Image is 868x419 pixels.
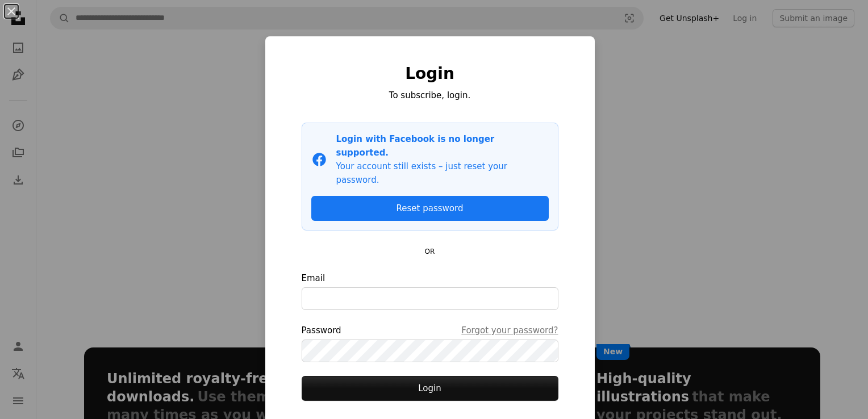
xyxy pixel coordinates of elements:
p: Login with Facebook is no longer supported. [336,132,549,160]
small: OR [425,248,435,255]
label: Email [302,271,558,310]
input: PasswordForgot your password? [302,340,558,362]
h1: Login [302,64,558,84]
button: Login [302,376,558,401]
div: Password [302,324,558,337]
p: To subscribe, login. [302,89,558,102]
input: Email [302,287,558,310]
a: Forgot your password? [461,324,558,337]
a: Reset password [311,196,549,221]
p: Your account still exists – just reset your password. [336,160,549,187]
